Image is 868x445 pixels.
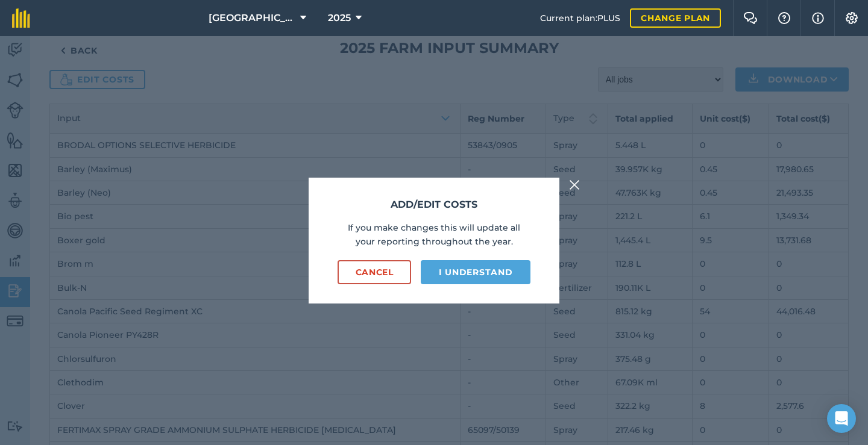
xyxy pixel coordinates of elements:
img: A question mark icon [777,12,791,24]
img: Two speech bubbles overlapping with the left bubble in the forefront [743,12,758,24]
img: A cog icon [844,12,859,24]
span: 2025 [328,11,351,25]
span: [GEOGRAPHIC_DATA] [209,11,295,25]
span: Current plan : PLUS [540,11,620,25]
a: Change plan [630,8,721,28]
p: If you make changes this will update all your reporting throughout the year. [338,221,530,248]
img: fieldmargin Logo [12,8,30,28]
h3: Add/edit costs [338,197,530,213]
div: Open Intercom Messenger [827,404,856,433]
img: svg+xml;base64,PHN2ZyB4bWxucz0iaHR0cDovL3d3dy53My5vcmcvMjAwMC9zdmciIHdpZHRoPSIxNyIgaGVpZ2h0PSIxNy... [812,11,824,25]
button: I understand [421,260,530,284]
img: svg+xml;base64,PHN2ZyB4bWxucz0iaHR0cDovL3d3dy53My5vcmcvMjAwMC9zdmciIHdpZHRoPSIyMiIgaGVpZ2h0PSIzMC... [569,178,580,192]
button: Cancel [338,260,411,284]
